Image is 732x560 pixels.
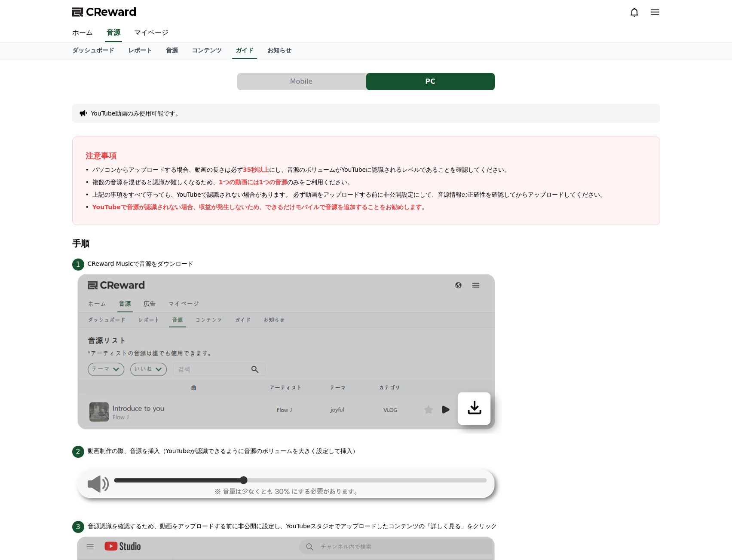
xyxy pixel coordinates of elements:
a: ガイド [232,43,257,59]
p: 音源認識を確認するため、動画をアップロードする前に非公開に設定し、YouTubeスタジオでアップロードしたコンテンツの「詳しく見る」をクリック [88,522,497,531]
span: 音源情報の正確性 [438,191,486,198]
a: コンテンツ [185,43,229,59]
a: レポート [121,43,159,59]
a: 音源 [105,24,122,42]
button: YouTube動画のみ使用可能です。 [91,109,182,118]
a: お知らせ [260,43,298,59]
p: 注意事項 [86,150,647,162]
a: 音源 [159,43,185,59]
button: PC [366,73,495,90]
span: 複数の音源を混ぜると認識が難しくなるため、 のみをご利用ください。 [92,178,353,187]
span: 1 [72,259,84,271]
span: パソコンからアップロードする場合、動画の長さは必ず にし、音源のボリュームがYouTubeに認識されるレベルであることを確認してください。 [92,165,510,174]
a: ホーム [65,24,100,42]
span: CReward [86,5,137,19]
a: ダッシュボード [65,43,121,59]
a: CReward [72,5,137,19]
h4: 手順 [72,239,660,248]
span: 3 [72,521,84,533]
span: 2 [72,446,84,458]
button: Mobile [237,73,366,90]
p: 動画制作の際、音源を挿入（YouTubeが認識できるように音源のボリュームを大きく設定して挿入） [88,447,359,456]
a: マイページ [127,24,175,42]
span: 1つの動画には1つの音源 [219,179,287,186]
span: 上記の事項をすべて守っても、YouTubeで認識されない場合があります。 必ず動画をアップロードする前に非公開設定にして、 を確認してからアップロードしてください。 [92,190,606,199]
span: 35秒以上 [243,166,269,173]
img: 2.png [72,458,502,509]
img: 1.png [72,271,502,434]
p: YouTubeで音源が認識されない場合、収益が発生しないため、できるだけモバイルで音源を追加することをお勧めします。 [92,203,428,212]
p: CReward Musicで音源をダウンロード [88,259,193,268]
